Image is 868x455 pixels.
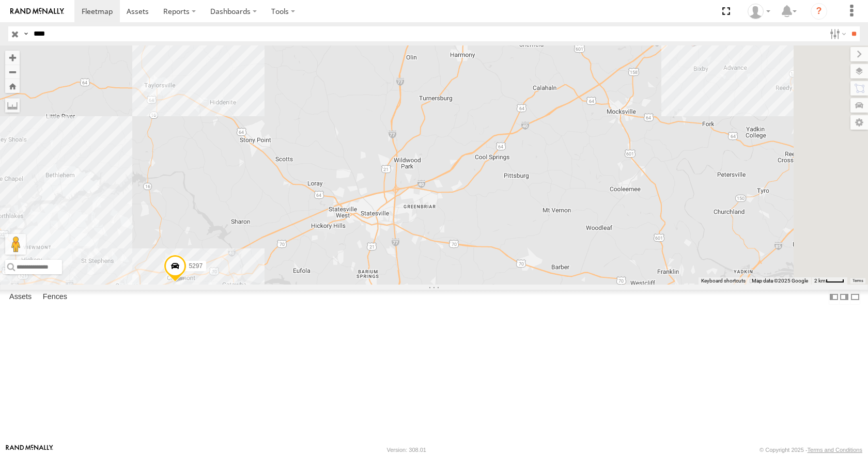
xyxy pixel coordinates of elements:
[10,8,64,15] img: rand-logo.svg
[744,4,774,19] div: Jeff Vanhorn
[5,79,20,93] button: Zoom Home
[760,447,862,453] div: © Copyright 2025 -
[4,290,37,305] label: Assets
[5,65,20,79] button: Zoom out
[189,262,203,270] span: 5297
[853,278,863,283] a: Terms (opens in new tab)
[808,447,862,453] a: Terms and Conditions
[5,51,20,65] button: Zoom in
[811,277,847,285] button: Map Scale: 2 km per 32 pixels
[701,277,746,285] button: Keyboard shortcuts
[850,115,868,130] label: Map Settings
[38,290,72,305] label: Fences
[5,98,20,113] label: Measure
[829,290,839,305] label: Dock Summary Table to the Left
[826,26,848,41] label: Search Filter Options
[387,447,426,453] div: Version: 308.01
[850,290,860,305] label: Hide Summary Table
[5,234,26,255] button: Drag Pegman onto the map to open Street View
[839,290,849,305] label: Dock Summary Table to the Right
[811,3,827,20] i: ?
[22,26,30,41] label: Search Query
[6,445,53,455] a: Visit our Website
[752,278,808,284] span: Map data ©2025 Google
[814,278,826,284] span: 2 km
